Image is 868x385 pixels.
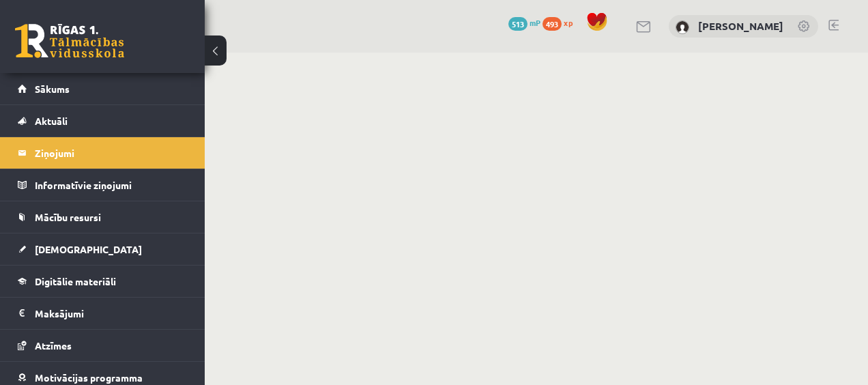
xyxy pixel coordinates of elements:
span: [DEMOGRAPHIC_DATA] [35,243,142,255]
span: Motivācijas programma [35,371,143,384]
a: [PERSON_NAME] [698,19,783,33]
legend: Informatīvie ziņojumi [35,169,188,201]
a: Mācību resursi [18,201,188,233]
a: Ziņojumi [18,137,188,169]
span: Mācību resursi [35,211,101,223]
span: 493 [542,17,562,31]
span: xp [564,17,573,28]
span: 513 [508,17,527,31]
a: Aktuāli [18,105,188,137]
a: Atzīmes [18,330,188,361]
a: 513 mP [508,17,540,28]
span: Aktuāli [35,115,68,127]
legend: Ziņojumi [35,137,188,169]
a: Digitālie materiāli [18,266,188,297]
a: Maksājumi [18,298,188,329]
a: Informatīvie ziņojumi [18,169,188,201]
a: Sākums [18,73,188,104]
img: Martins Andersons [676,20,689,34]
a: [DEMOGRAPHIC_DATA] [18,233,188,265]
a: Rīgas 1. Tālmācības vidusskola [15,24,124,58]
a: 493 xp [542,17,579,28]
span: Atzīmes [35,339,72,352]
legend: Maksājumi [35,298,188,329]
span: mP [530,17,540,28]
span: Digitālie materiāli [35,275,116,287]
span: Sākums [35,83,70,95]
